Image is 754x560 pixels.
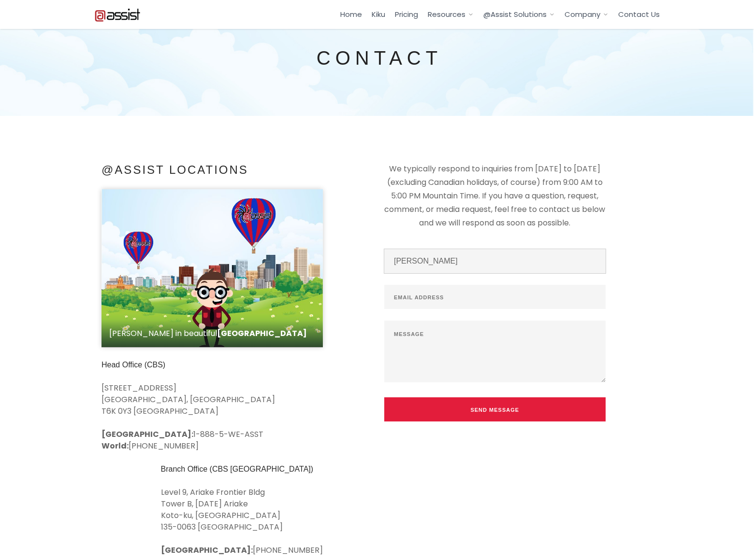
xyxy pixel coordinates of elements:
[395,9,418,20] a: Pricing
[161,487,323,556] p: Level 9, Ariake Frontier Bldg Tower B, [DATE] Ariake Koto-ku, [GEOGRAPHIC_DATA] 135-0063 [GEOGRAP...
[94,7,141,22] img: Atassist Logo
[384,285,606,309] input: Email Address
[161,463,323,475] h5: Branch Office (CBS [GEOGRAPHIC_DATA])
[101,359,275,371] h5: Head Office (CBS)
[372,9,385,20] a: Kiku
[217,328,307,339] strong: [GEOGRAPHIC_DATA]
[161,545,253,556] strong: [GEOGRAPHIC_DATA]:
[101,162,324,178] h4: @Assist Locations
[384,162,606,230] p: We typically respond to inquiries from [DATE] to [DATE] (excluding Canadian holidays, of course) ...
[384,397,606,421] button: Send Message
[109,328,315,339] p: [PERSON_NAME] in beautiful
[483,9,547,20] span: @Assist Solutions
[428,9,465,20] span: Resources
[706,512,742,548] iframe: Drift Widget Chat Controller
[101,46,657,70] h2: Contact
[565,9,600,20] span: Company
[101,189,323,347] img: Head Office
[101,440,129,451] strong: World:
[384,249,606,273] input: Your Name
[101,382,275,452] p: [STREET_ADDRESS] [GEOGRAPHIC_DATA], [GEOGRAPHIC_DATA] T6K 0Y3 [GEOGRAPHIC_DATA] 1-888-5-WE-ASST [...
[340,9,362,20] a: Home
[618,9,660,20] a: Contact Us
[101,429,193,440] strong: [GEOGRAPHIC_DATA]:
